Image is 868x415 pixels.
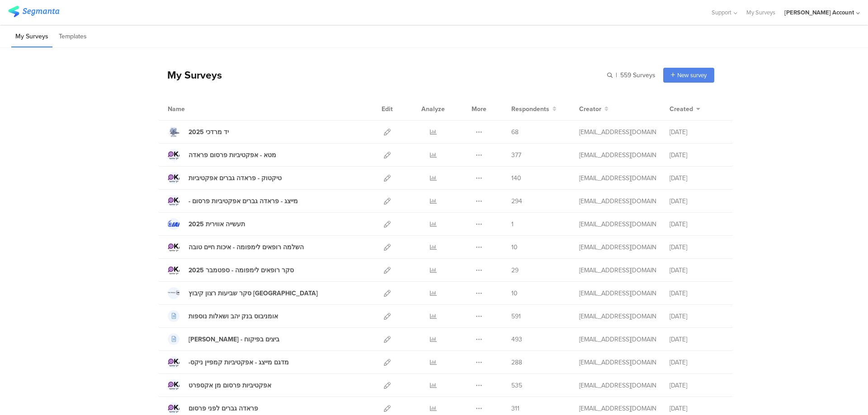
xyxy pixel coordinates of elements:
[189,266,294,275] div: סקר רופאים לימפומה - ספטמבר 2025
[168,218,245,230] a: תעשייה אווירית 2025
[168,264,294,276] a: סקר רופאים לימפומה - ספטמבר 2025
[168,379,271,391] a: אפקטיביות פרסום מן אקספרט
[189,150,276,160] div: מטא - אפקטיביות פרסום פראדה
[158,67,222,83] div: My Surveys
[579,358,656,367] div: miri@miridikman.co.il
[579,312,656,321] div: miri@miridikman.co.il
[670,242,724,252] div: [DATE]
[511,242,518,252] span: 10
[670,312,724,321] div: [DATE]
[469,98,489,120] div: More
[189,173,282,183] div: טיקטוק - פראדה גברים אפקטיביות
[168,356,289,368] a: -מדגם מייצג - אפקטיביות קמפיין ניקס
[168,402,258,414] a: פראדה גברים לפני פרסום
[189,196,298,206] div: - מייצג - פראדה גברים אפקטיביות פרסום
[670,289,724,298] div: [DATE]
[377,98,397,120] div: Edit
[670,196,724,206] div: [DATE]
[579,104,609,114] button: Creator
[168,172,282,184] a: טיקטוק - פראדה גברים אפקטיביות
[189,219,245,229] div: תעשייה אווירית 2025
[168,149,276,161] a: מטא - אפקטיביות פרסום פראדה
[670,266,724,275] div: [DATE]
[579,335,656,344] div: miri@miridikman.co.il
[670,219,724,229] div: [DATE]
[579,173,656,183] div: miri@miridikman.co.il
[511,335,522,344] span: 493
[712,8,731,17] span: Support
[168,126,229,138] a: יד מרדכי 2025
[511,358,522,367] span: 288
[579,289,656,298] div: miri@miridikman.co.il
[579,104,601,114] span: Creator
[168,333,279,345] a: [PERSON_NAME] - ביצים בפיקוח
[670,104,693,114] span: Created
[677,71,707,79] span: New survey
[511,104,549,114] span: Respondents
[579,127,656,137] div: miri@miridikman.co.il
[579,381,656,390] div: miri@miridikman.co.il
[511,404,519,413] span: 311
[511,173,521,183] span: 140
[11,26,52,47] li: My Surveys
[670,335,724,344] div: [DATE]
[189,242,304,252] div: השלמה רופאים לימפומה - איכות חיים טובה
[620,70,656,80] span: 559 Surveys
[511,196,522,206] span: 294
[189,404,258,413] div: פראדה גברים לפני פרסום
[189,127,229,137] div: יד מרדכי 2025
[511,150,521,160] span: 377
[579,266,656,275] div: miri@miridikman.co.il
[670,127,724,137] div: [DATE]
[670,404,724,413] div: [DATE]
[511,127,519,137] span: 68
[670,104,700,114] button: Created
[189,289,318,298] div: סקר שביעות רצון קיבוץ כנרת
[670,150,724,160] div: [DATE]
[511,381,522,390] span: 535
[168,104,222,114] div: Name
[614,70,618,80] span: |
[670,358,724,367] div: [DATE]
[189,381,271,390] div: אפקטיביות פרסום מן אקספרט
[511,289,518,298] span: 10
[168,195,298,207] a: - מייצג - פראדה גברים אפקטיביות פרסום
[55,26,91,47] li: Templates
[168,241,304,253] a: השלמה רופאים לימפומה - איכות חיים טובה
[189,312,278,321] div: אומניבוס בנק יהב ושאלות נוספות
[579,242,656,252] div: miri@miridikman.co.il
[511,266,519,275] span: 29
[579,196,656,206] div: miri@miridikman.co.il
[189,335,279,344] div: אסף פינק - ביצים בפיקוח
[8,6,59,17] img: segmanta logo
[168,310,278,322] a: אומניבוס בנק יהב ושאלות נוספות
[579,404,656,413] div: miri@miridikman.co.il
[511,104,557,114] button: Respondents
[784,8,854,17] div: [PERSON_NAME] Account
[420,98,447,120] div: Analyze
[579,150,656,160] div: miri@miridikman.co.il
[168,287,318,299] a: סקר שביעות רצון קיבוץ [GEOGRAPHIC_DATA]
[670,173,724,183] div: [DATE]
[189,358,289,367] div: -מדגם מייצג - אפקטיביות קמפיין ניקס
[511,312,521,321] span: 591
[670,381,724,390] div: [DATE]
[579,219,656,229] div: miri@miridikman.co.il
[511,219,514,229] span: 1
